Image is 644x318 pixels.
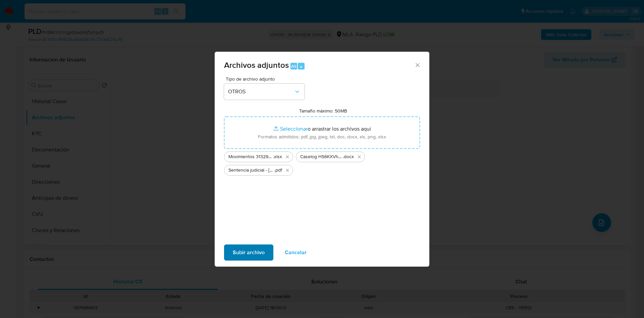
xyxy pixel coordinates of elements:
[343,153,354,160] span: .docx
[300,63,302,70] span: a
[224,84,305,100] button: OTROS
[355,153,363,161] button: Eliminar Caselog HS6KXVhngktldwbMjTyIhpc5_2025_07_17_17_37_46.docx
[283,153,291,161] button: Eliminar Movimientos 313298301.xlsx
[414,62,420,68] button: Cerrar
[285,245,307,260] span: Cancelar
[224,59,289,71] span: Archivos adjuntos
[228,153,273,160] span: Movimientos 313298301
[226,77,306,81] span: Tipo de archivo adjunto
[299,108,347,114] label: Tamaño máximo: 50MB
[283,166,291,174] button: Eliminar Sentencia judicial - Olivia Grace del Fa.pdf
[233,245,265,260] span: Subir archivo
[274,167,282,174] span: .pdf
[273,153,282,160] span: .xlsx
[276,244,315,261] button: Cancelar
[228,88,294,95] span: OTROS
[224,149,420,176] ul: Archivos seleccionados
[300,153,343,160] span: Caselog HS6KXVhngktldwbMjTyIhpc5_2025_07_17_17_37_46
[228,167,274,174] span: Sentencia judicial - [PERSON_NAME] del Fa
[224,244,273,261] button: Subir archivo
[291,63,297,70] span: Alt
